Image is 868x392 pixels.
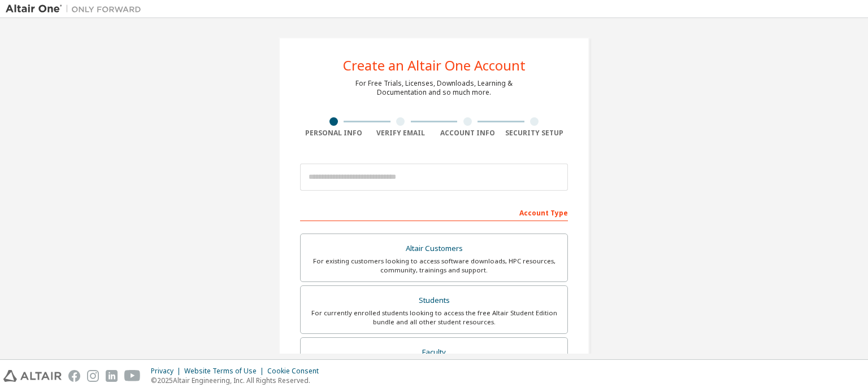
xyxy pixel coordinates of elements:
div: For currently enrolled students looking to access the free Altair Student Edition bundle and all ... [307,309,561,327]
div: Personal Info [300,129,367,138]
div: Students [307,293,561,309]
div: Verify Email [367,129,435,138]
img: altair_logo.svg [3,370,62,382]
div: For existing customers looking to access software downloads, HPC resources, community, trainings ... [307,257,561,275]
div: Altair Customers [307,241,561,257]
div: Cookie Consent [267,367,325,376]
img: instagram.svg [87,370,99,382]
div: Faculty [307,345,561,360]
div: Account Info [434,129,501,138]
p: © 2025 Altair Engineering, Inc. All Rights Reserved. [151,376,325,385]
img: linkedin.svg [106,370,118,382]
div: Website Terms of Use [184,367,267,376]
div: Privacy [151,367,184,376]
img: Altair One [6,3,147,15]
img: youtube.svg [124,370,141,382]
div: Create an Altair One Account [343,59,526,72]
img: facebook.svg [68,370,80,382]
div: Account Type [300,203,568,221]
div: Security Setup [501,129,568,138]
div: For Free Trials, Licenses, Downloads, Learning & Documentation and so much more. [355,79,513,97]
